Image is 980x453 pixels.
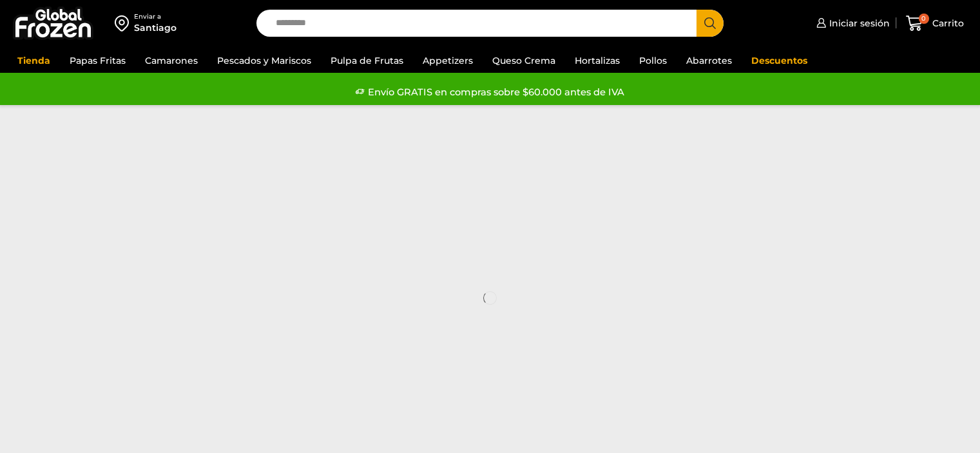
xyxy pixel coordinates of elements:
[929,17,964,30] span: Carrito
[211,48,318,73] a: Pescados y Mariscos
[134,21,177,34] div: Santiago
[903,8,967,39] a: 0 Carrito
[11,48,57,73] a: Tienda
[324,48,410,73] a: Pulpa de Frutas
[680,48,738,73] a: Abarrotes
[139,48,204,73] a: Camarones
[115,12,134,34] img: address-field-icon.svg
[416,48,479,73] a: Appetizers
[826,17,890,30] span: Iniciar sesión
[813,10,890,36] a: Iniciar sesión
[919,14,929,24] span: 0
[697,10,724,37] button: Search button
[134,12,177,21] div: Enviar a
[745,48,814,73] a: Descuentos
[633,48,673,73] a: Pollos
[568,48,626,73] a: Hortalizas
[63,48,132,73] a: Papas Fritas
[486,48,562,73] a: Queso Crema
